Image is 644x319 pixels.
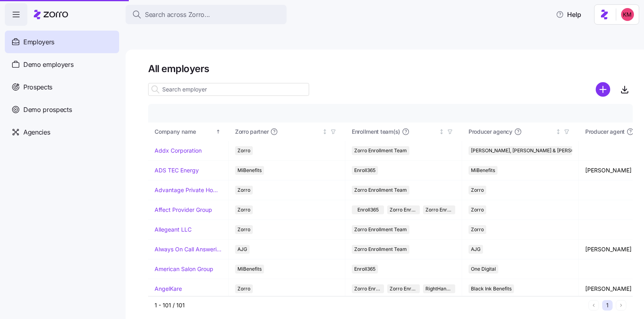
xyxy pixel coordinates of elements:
button: Search across Zorro... [126,5,287,24]
th: Company nameSorted ascending [148,122,229,141]
span: Zorro [471,186,484,195]
span: Zorro Enrollment Experts [425,205,453,214]
button: Previous page [588,300,599,311]
h1: All employers [148,62,633,75]
a: Allegeant LLC [155,226,192,234]
a: Prospects [5,76,119,98]
span: Zorro [471,225,484,234]
span: RightHandMan Financial [425,284,453,293]
span: Producer agent [585,128,625,136]
span: [PERSON_NAME], [PERSON_NAME] & [PERSON_NAME] [471,146,596,155]
svg: add icon [596,82,610,97]
span: Enroll365 [357,205,379,214]
span: MiBenefits [471,166,495,175]
input: Search employer [148,83,309,96]
span: Zorro Enrollment Experts [390,284,417,293]
span: Zorro [237,186,250,195]
span: AJG [237,245,247,254]
span: Zorro Enrollment Team [354,284,382,293]
th: Zorro partnerNot sorted [229,122,345,141]
span: Zorro Enrollment Team [354,186,407,195]
span: Employers [23,37,54,47]
a: Employers [5,31,119,53]
div: 1 - 101 / 101 [155,301,585,309]
span: Zorro [237,225,250,234]
a: AngelKare [155,285,182,293]
button: Help [549,6,588,23]
span: AJG [471,245,481,254]
span: Zorro [237,205,250,214]
div: Not sorted [555,129,561,135]
span: Demo prospects [23,105,72,115]
span: Zorro partner [235,128,268,136]
a: Demo prospects [5,98,119,121]
span: Enrollment team(s) [352,128,400,136]
button: 1 [602,300,613,311]
span: MiBenefits [237,265,262,273]
span: Zorro [237,284,250,293]
a: American Salon Group [155,265,213,273]
span: Black Ink Benefits [471,284,512,293]
th: Enrollment team(s)Not sorted [345,122,462,141]
span: Agencies [23,127,50,137]
span: Zorro Enrollment Team [390,205,417,214]
span: Help [556,10,581,19]
span: MiBenefits [237,166,262,175]
span: Enroll365 [354,166,376,175]
a: Addx Corporation [155,147,202,155]
a: Affect Provider Group [155,206,212,214]
span: Producer agency [469,128,512,136]
a: ADS TEC Energy [155,166,199,174]
span: Enroll365 [354,265,376,273]
span: Zorro Enrollment Team [354,146,407,155]
span: Search across Zorro... [145,10,210,20]
span: One Digital [471,265,496,273]
a: Agencies [5,121,119,143]
span: Prospects [23,82,52,92]
div: Not sorted [439,129,444,135]
div: Sorted ascending [215,129,221,135]
a: Advantage Private Home Care [155,186,222,194]
button: Next page [616,300,626,311]
span: Zorro Enrollment Team [354,245,407,254]
div: Not sorted [322,129,328,135]
span: Zorro [471,205,484,214]
span: Demo employers [23,60,74,70]
img: 8fbd33f679504da1795a6676107ffb9e [621,8,634,21]
div: Company name [155,127,214,136]
span: Zorro Enrollment Team [354,225,407,234]
span: Zorro [237,146,250,155]
a: Always On Call Answering Service [155,245,222,253]
th: Producer agencyNot sorted [462,122,579,141]
a: Demo employers [5,53,119,76]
